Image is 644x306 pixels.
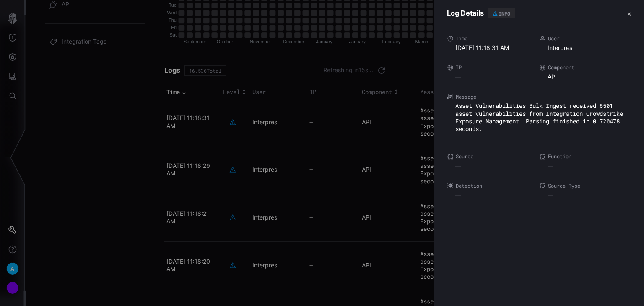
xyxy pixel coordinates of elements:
time: [DATE] 11:18:31 AM [455,44,509,51]
div: Interpres [548,44,631,52]
label: User [539,35,631,42]
span: — [455,73,461,80]
label: Source [447,153,539,160]
span: — [548,191,553,198]
button: ✕ [627,9,631,18]
label: Source Type [539,182,631,189]
div: INFO [499,11,510,16]
div: API [548,73,631,81]
div: Double click to copy [455,102,631,133]
label: Component [539,64,631,71]
label: Detection [447,182,539,189]
label: IP [447,64,539,71]
code: Asset Vulnerabilities Bulk Ingest received 6501 asset vulnerabilities from Integration Crowdstrik... [455,102,623,133]
span: — [548,162,553,169]
label: Function [539,153,631,160]
h3: Log Details [447,8,515,18]
span: — [455,162,461,169]
span: — [455,191,461,198]
label: Message [447,93,631,100]
label: Time [447,35,539,42]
